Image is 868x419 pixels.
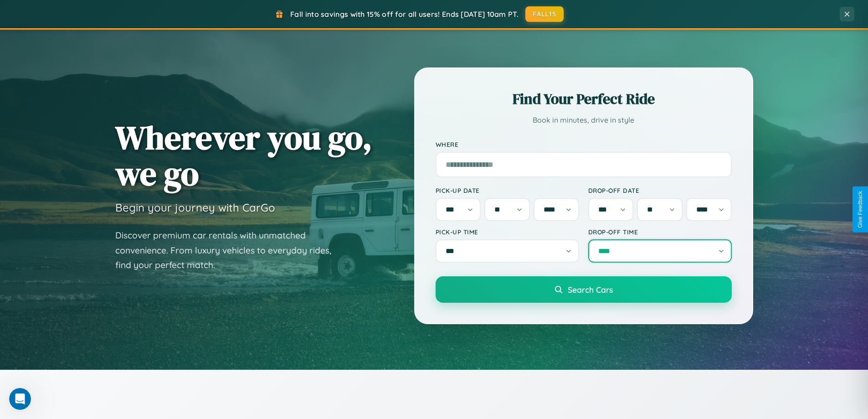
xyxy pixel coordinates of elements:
[436,228,579,236] label: Pick-up Time
[436,114,732,127] p: Book in minutes, drive in style
[588,186,732,194] label: Drop-off Date
[436,276,732,303] button: Search Cars
[9,388,31,410] iframe: Intercom live chat
[290,10,519,19] span: Fall into savings with 15% off for all users! Ends [DATE] 10am PT.
[115,119,372,191] h1: Wherever you go, we go
[857,191,863,228] div: Give Feedback
[436,186,579,194] label: Pick-up Date
[115,228,343,273] p: Discover premium car rentals with unmatched convenience. From luxury vehicles to everyday rides, ...
[525,6,564,22] button: FALL15
[568,285,613,295] span: Search Cars
[436,89,732,109] h2: Find Your Perfect Ride
[115,201,275,214] h3: Begin your journey with CarGo
[436,140,732,148] label: Where
[588,228,732,236] label: Drop-off Time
